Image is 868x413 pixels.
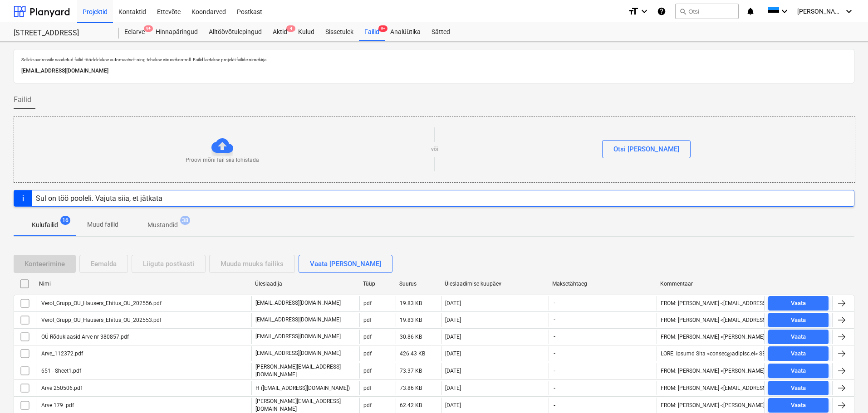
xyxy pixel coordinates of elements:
span: 38 [180,216,190,225]
span: Failid [14,94,31,105]
p: Mustandid [147,220,178,230]
div: Otsi [PERSON_NAME] [613,143,679,155]
p: [EMAIL_ADDRESS][DOMAIN_NAME] [255,299,341,307]
div: Sul on töö pooleli. Vajuta siia, et jätkata [36,194,162,203]
a: Failid9+ [359,23,385,41]
div: Arve 250506.pdf [40,385,82,391]
div: Suurus [399,281,437,287]
span: - [553,316,556,324]
div: pdf [363,368,372,374]
button: Vaata [768,330,829,344]
div: Vaata [791,366,806,376]
span: - [553,402,556,409]
p: [EMAIL_ADDRESS][DOMAIN_NAME] [255,316,341,324]
i: notifications [746,6,755,17]
div: Verol_Grupp_OU_Hausers_Ehitus_OU_202556.pdf [40,300,162,306]
a: Alltöövõtulepingud [203,23,267,41]
i: keyboard_arrow_down [779,6,790,17]
div: Proovi mõni fail siia lohistadavõiOtsi [PERSON_NAME] [14,116,855,183]
div: [DATE] [445,385,461,391]
p: Muud failid [87,220,118,229]
div: Vaata [791,332,806,342]
i: keyboard_arrow_down [639,6,650,17]
a: Sätted [426,23,456,41]
button: Otsi [PERSON_NAME] [602,140,691,158]
p: [PERSON_NAME][EMAIL_ADDRESS][DOMAIN_NAME] [255,398,356,413]
div: 19.83 KB [400,300,422,306]
div: Vaata [791,349,806,359]
div: 30.86 KB [400,334,422,340]
span: search [679,8,687,15]
button: Vaata [768,346,829,361]
a: Eelarve9+ [119,23,150,41]
p: või [431,146,438,153]
p: [EMAIL_ADDRESS][DOMAIN_NAME] [255,333,341,340]
div: [DATE] [445,350,461,357]
p: H ([EMAIL_ADDRESS][DOMAIN_NAME]) [255,384,350,392]
div: 62.42 KB [400,402,422,408]
div: pdf [363,300,372,306]
a: Sissetulek [320,23,359,41]
a: Kulud [293,23,320,41]
div: 19.83 KB [400,317,422,323]
span: 16 [60,216,70,225]
div: [DATE] [445,300,461,306]
div: Üleslaadija [255,281,356,287]
a: Hinnapäringud [150,23,203,41]
div: Arve 179 .pdf [40,402,74,408]
span: [PERSON_NAME] [797,8,843,15]
div: pdf [363,385,372,391]
p: Sellele aadressile saadetud failid töödeldakse automaatselt ning tehakse viirusekontroll. Failid ... [21,57,847,63]
button: Vaata [768,398,829,413]
span: 9+ [144,25,153,32]
div: 426.43 KB [400,350,425,357]
div: Vaata [PERSON_NAME] [310,258,381,270]
p: [PERSON_NAME][EMAIL_ADDRESS][DOMAIN_NAME] [255,363,356,379]
span: - [553,367,556,375]
div: Vaata [791,383,806,394]
div: Üleslaadimise kuupäev [445,281,545,287]
div: Maksetähtaeg [552,281,653,287]
i: format_size [628,6,639,17]
div: Nimi [39,281,248,287]
i: keyboard_arrow_down [843,6,854,17]
span: - [553,299,556,307]
div: pdf [363,334,372,340]
p: Kulufailid [32,220,58,230]
div: Arve_112372.pdf [40,350,83,357]
a: Analüütika [385,23,426,41]
span: - [553,350,556,357]
div: Eelarve [119,23,150,41]
p: Proovi mõni fail siia lohistada [186,156,259,164]
div: [DATE] [445,368,461,374]
div: OÜ Rõduklaasid Arve nr 380857.pdf [40,334,129,340]
div: Tüüp [363,281,392,287]
div: Vaata [791,315,806,326]
div: [DATE] [445,334,461,340]
div: Failid [359,23,385,41]
div: 73.86 KB [400,385,422,391]
div: [DATE] [445,317,461,323]
div: 651 - Sheet1.pdf [40,368,81,374]
p: [EMAIL_ADDRESS][DOMAIN_NAME] [255,350,341,357]
div: 73.37 KB [400,368,422,374]
div: [DATE] [445,402,461,408]
span: 4 [286,25,295,32]
div: [STREET_ADDRESS] [14,29,108,38]
span: - [553,333,556,340]
div: pdf [363,402,372,408]
div: Aktid [267,23,293,41]
button: Vaata [PERSON_NAME] [299,255,392,273]
button: Vaata [768,296,829,311]
span: - [553,384,556,392]
div: Verol_Grupp_OU_Hausers_Ehitus_OU_202553.pdf [40,317,162,323]
div: Vaata [791,298,806,309]
div: pdf [363,350,372,357]
div: Vaata [791,400,806,411]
